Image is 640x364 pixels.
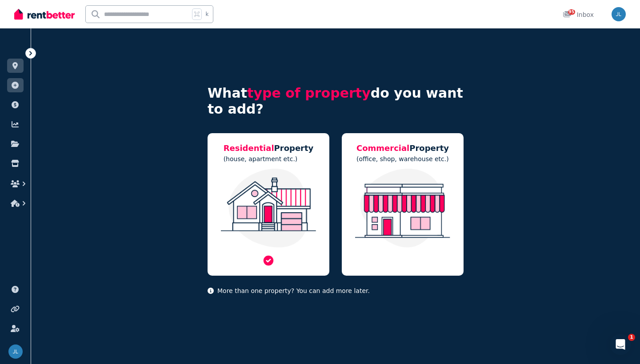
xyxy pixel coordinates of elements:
[356,154,449,163] p: (office, shop, warehouse etc.)
[8,344,23,359] img: Joanne Lau
[356,143,409,153] span: Commercial
[610,334,631,355] iframe: Intercom live chat
[612,7,626,21] img: Joanne Lau
[216,169,320,248] img: Residential Property
[356,142,449,154] h5: Property
[628,334,635,341] span: 1
[351,169,455,248] img: Commercial Property
[563,10,594,19] div: Inbox
[14,8,75,21] img: RentBetter
[224,154,314,163] p: (house, apartment etc.)
[205,11,208,18] span: k
[224,142,314,154] h5: Property
[208,85,464,117] h4: What do you want to add?
[568,9,575,15] span: 95
[208,286,464,295] p: More than one property? You can add more later.
[224,143,274,153] span: Residential
[247,85,371,101] span: type of property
